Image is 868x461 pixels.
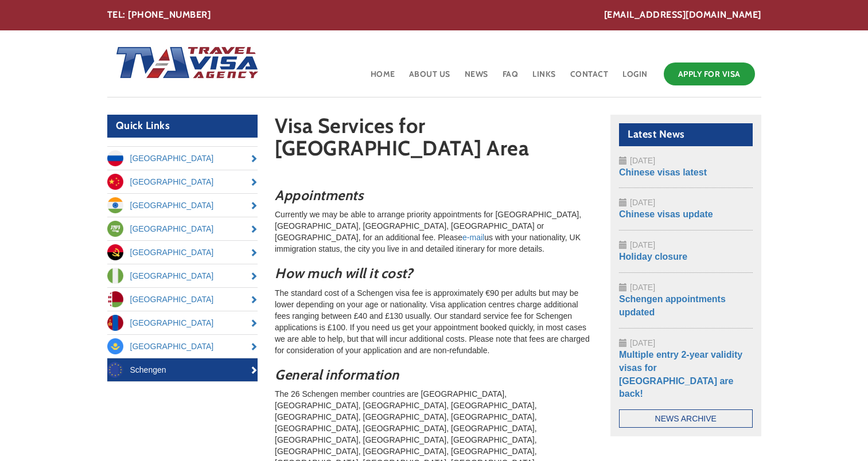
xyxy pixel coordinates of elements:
[531,60,557,97] a: Links
[275,209,593,255] p: Currently we may be able to arrange priority appointments for [GEOGRAPHIC_DATA], [GEOGRAPHIC_DATA...
[619,209,713,219] a: Chinese visas update
[107,241,258,264] a: [GEOGRAPHIC_DATA]
[619,409,753,428] a: News Archive
[107,35,260,92] img: Home
[619,252,687,261] a: Holiday closure
[630,198,655,207] span: [DATE]
[569,60,610,97] a: Contact
[107,358,258,381] a: Schengen
[630,156,655,165] span: [DATE]
[107,335,258,358] a: [GEOGRAPHIC_DATA]
[275,287,593,356] p: The standard cost of a Schengen visa fee is approximately €90 per adults but may be lower dependi...
[408,60,451,97] a: About Us
[107,194,258,217] a: [GEOGRAPHIC_DATA]
[464,60,489,97] a: News
[604,9,761,22] a: [EMAIL_ADDRESS][DOMAIN_NAME]
[621,60,649,97] a: Login
[619,123,753,146] h2: Latest News
[275,187,363,204] em: Appointments
[107,288,258,311] a: [GEOGRAPHIC_DATA]
[107,147,258,170] a: [GEOGRAPHIC_DATA]
[107,264,258,287] a: [GEOGRAPHIC_DATA]
[619,350,742,399] a: Multiple entry 2-year validity visas for [GEOGRAPHIC_DATA] are back!
[462,233,484,242] a: e-mail
[107,170,258,193] a: [GEOGRAPHIC_DATA]
[275,366,399,383] em: General information
[619,167,707,177] a: Chinese visas latest
[275,115,593,165] h1: Visa Services for [GEOGRAPHIC_DATA] Area
[369,60,396,97] a: Home
[630,240,655,249] span: [DATE]
[664,62,755,85] a: Apply for Visa
[630,283,655,292] span: [DATE]
[630,338,655,347] span: [DATE]
[501,60,520,97] a: FAQ
[107,9,761,22] div: TEL: [PHONE_NUMBER]
[275,265,412,282] em: How much will it cost?
[107,217,258,240] a: [GEOGRAPHIC_DATA]
[619,294,726,317] a: Schengen appointments updated
[107,311,258,334] a: [GEOGRAPHIC_DATA]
